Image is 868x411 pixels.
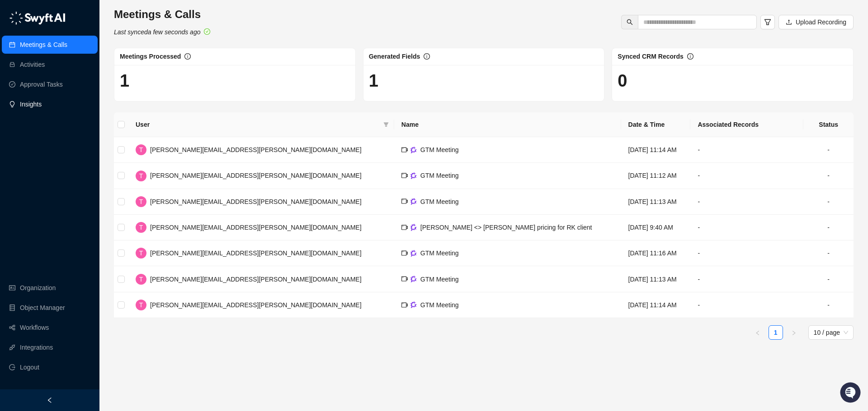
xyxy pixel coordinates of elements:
img: 5124521997842_fc6d7dfcefe973c2e489_88.png [9,82,25,98]
td: - [803,215,854,240]
button: Upload Recording [778,15,854,29]
a: Organization [20,279,56,297]
td: [DATE] 11:14 AM [621,292,691,318]
td: - [803,163,854,189]
div: Page Size [808,325,854,340]
span: GTM Meeting [420,301,459,309]
th: Date & Time [621,112,691,137]
span: video-camera [401,198,408,204]
div: 📚 [9,127,16,134]
span: info-circle [687,53,693,60]
h1: 0 [618,70,848,91]
td: - [803,292,854,318]
img: gong-Dwh8HbPa.png [410,224,417,231]
span: T [139,222,143,232]
span: GTM Meeting [420,146,459,153]
span: Synced CRM Records [618,53,683,60]
span: [PERSON_NAME][EMAIL_ADDRESS][PERSON_NAME][DOMAIN_NAME] [150,146,362,153]
a: 📶Status [37,123,73,139]
span: video-camera [401,147,408,153]
img: gong-Dwh8HbPa.png [410,250,417,257]
span: check-circle [204,28,210,35]
span: User [136,120,380,129]
span: Upload Recording [796,17,846,27]
span: Meetings Processed [120,53,181,60]
span: GTM Meeting [420,172,459,179]
td: - [690,163,803,189]
span: [PERSON_NAME][EMAIL_ADDRESS][PERSON_NAME][DOMAIN_NAME] [150,276,362,283]
td: - [803,266,854,292]
td: - [690,215,803,240]
td: - [803,189,854,215]
span: [PERSON_NAME] <> [PERSON_NAME] pricing for RK client [420,224,592,231]
img: gong-Dwh8HbPa.png [410,198,417,205]
img: gong-Dwh8HbPa.png [410,147,417,153]
span: logout [9,364,15,370]
span: info-circle [424,53,430,60]
span: left [755,330,760,336]
th: Name [394,112,621,137]
span: T [139,274,143,284]
th: Associated Records [690,112,803,137]
td: [DATE] 9:40 AM [621,215,691,240]
a: Object Manager [20,299,65,317]
span: upload [786,19,792,25]
img: gong-Dwh8HbPa.png [410,276,417,282]
button: right [787,325,801,340]
span: [PERSON_NAME][EMAIL_ADDRESS][PERSON_NAME][DOMAIN_NAME] [150,172,362,179]
span: video-camera [401,276,408,282]
li: 1 [769,325,783,340]
td: - [803,240,854,266]
td: - [690,266,803,292]
a: Activities [20,55,45,74]
a: Approval Tasks [20,75,63,93]
td: [DATE] 11:13 AM [621,189,691,215]
li: Previous Page [750,325,765,340]
span: GTM Meeting [420,249,459,257]
button: left [750,325,765,340]
span: [PERSON_NAME][EMAIL_ADDRESS][PERSON_NAME][DOMAIN_NAME] [150,198,362,205]
span: Status [50,126,70,135]
p: Welcome 👋 [9,36,165,51]
span: Logout [20,358,39,376]
a: Insights [20,95,42,113]
span: video-camera [401,224,408,231]
a: 📚Docs [5,123,37,139]
span: T [139,300,143,310]
img: Swyft AI [9,9,27,27]
h2: How can we help? [9,51,165,65]
div: We're offline, we'll be back soon [31,91,118,98]
span: video-camera [401,172,408,179]
h1: 1 [120,70,350,91]
a: Workflows [20,319,49,337]
td: [DATE] 11:14 AM [621,137,691,163]
span: left [47,397,53,403]
td: [DATE] 11:12 AM [621,163,691,189]
span: [PERSON_NAME][EMAIL_ADDRESS][PERSON_NAME][DOMAIN_NAME] [150,249,362,257]
span: info-circle [184,53,191,60]
h3: Meetings & Calls [114,7,210,22]
img: gong-Dwh8HbPa.png [410,172,417,179]
span: GTM Meeting [420,276,459,283]
span: search [627,19,633,25]
span: Docs [18,126,33,135]
span: 10 / page [814,326,848,339]
td: - [690,240,803,266]
span: GTM Meeting [420,198,459,205]
iframe: Open customer support [839,381,863,406]
a: Powered byPylon [64,148,109,155]
span: filter [382,118,391,131]
span: Pylon [90,148,109,155]
button: Start new chat [154,84,165,95]
span: [PERSON_NAME][EMAIL_ADDRESS][PERSON_NAME][DOMAIN_NAME] [150,301,362,309]
span: T [139,145,143,155]
th: Status [803,112,854,137]
span: T [139,197,143,207]
td: [DATE] 11:16 AM [621,240,691,266]
span: [PERSON_NAME][EMAIL_ADDRESS][PERSON_NAME][DOMAIN_NAME] [150,224,362,231]
div: 📶 [41,127,48,134]
i: Last synced a few seconds ago [114,28,200,36]
a: 1 [769,326,783,339]
span: video-camera [401,250,408,256]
